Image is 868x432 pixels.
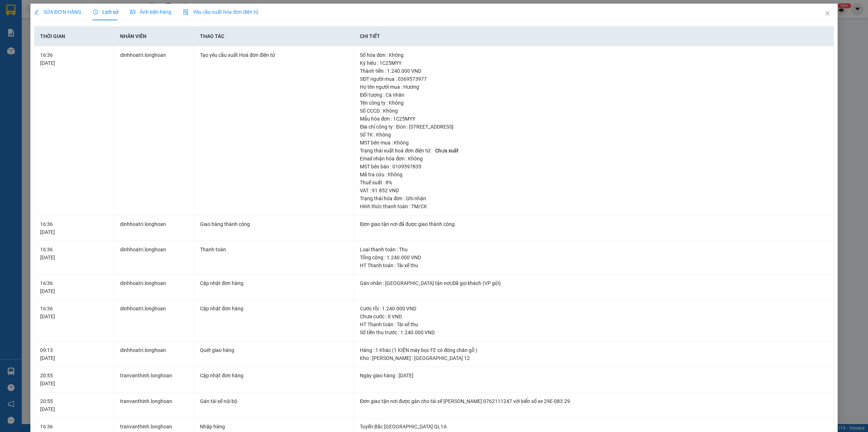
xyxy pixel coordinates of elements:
div: Số CCCD : Không [360,107,828,115]
div: Hình thức thanh toán : TM/CK [360,202,828,210]
td: dinhhoatri.longhoan [114,215,194,241]
div: Loại thanh toán : Thu [360,246,828,253]
div: Số TK : Không [360,131,828,139]
div: Số hóa đơn : Không [360,51,828,59]
div: 20:55 [DATE] [40,372,108,387]
div: MST bên mua : Không [360,139,828,147]
div: Số tiền thu trước : 1.240.000 VND [360,328,828,336]
div: Đơn giao tận nơi đã được giao thành công. [360,220,828,228]
div: Nhập hàng [200,423,348,431]
div: Gán tài xế nội bộ [200,397,348,405]
span: Lịch sử [93,9,119,15]
div: VAT : 91.852 VND [360,186,828,194]
span: clock-circle [93,9,98,14]
div: Chưa cước : 0 VND [360,313,828,320]
div: Mã tra cứu : Không [360,171,828,179]
div: 16:36 [DATE] [40,51,108,67]
div: Cước rồi : 1.240.000 VND [360,305,828,313]
div: HT Thanh toán : Tài xế thu [360,320,828,328]
div: Tổng cộng : 1.240.000 VND [360,253,828,261]
span: close [825,11,830,16]
div: Gán nhãn : [GEOGRAPHIC_DATA] tận nơi,Đã gọi khách (VP gửi) [360,279,828,287]
div: 16:36 [DATE] [40,279,108,295]
td: dinhhoatri.longhoan [114,274,194,300]
div: Hàng : 1 Khác (1 KIỆN máy bọc FE có đóng chân gỗ ) [360,346,828,354]
span: Chưa xuất [433,147,461,154]
th: Nhân viên [114,26,194,46]
th: Thời gian [34,26,114,46]
div: MST bên bán : 0109597835 [360,163,828,171]
div: 16:36 [DATE] [40,220,108,236]
div: Cập nhật đơn hàng [200,305,348,313]
div: Đối tượng : Cá nhân [360,91,828,99]
div: Giao hàng thành công [200,220,348,228]
span: edit [34,9,39,14]
div: Tên công ty : Không [360,99,828,107]
div: Ngày giao hàng : [DATE] [360,372,828,379]
div: 16:36 [DATE] [40,246,108,261]
div: Tạo yêu cầu xuất Hoá đơn điện tử [200,51,348,59]
div: SĐT người mua : 0369573977 [360,75,828,83]
div: Thuế suất : 8% [360,179,828,186]
div: Ký hiệu : 1C25MYY [360,59,828,67]
th: Chi tiết [354,26,834,46]
div: Cập nhật đơn hàng [200,279,348,287]
td: dinhhoatri.longhoan [114,46,194,215]
th: Thao tác [194,26,354,46]
img: icon [183,9,189,15]
div: Kho : [PERSON_NAME] : [GEOGRAPHIC_DATA] 12 [360,354,828,362]
span: SỬA ĐƠN HÀNG [34,9,81,15]
div: Thanh toán [200,246,348,253]
div: Trạng thái hóa đơn : Ghi nhận [360,194,828,202]
div: Cập nhật đơn hàng [200,372,348,379]
td: dinhhoatri.longhoan [114,341,194,367]
td: tranvanthinh.longhoan [114,393,194,418]
td: tranvanthinh.longhoan [114,367,194,393]
div: Họ tên người mua : Hương [360,83,828,91]
div: Trạng thái xuất hoá đơn điện tử : [360,147,828,155]
div: Email nhận hóa đơn : Không [360,155,828,163]
div: Quét giao hàng [200,346,348,354]
div: 16:36 [DATE] [40,305,108,320]
button: Close [817,4,838,24]
span: Yêu cầu xuất hóa đơn điện tử [183,9,259,15]
div: Đơn giao tận nơi được gán cho tài xế [PERSON_NAME] 0762111247 với biển số xe 29E-083.29. [360,397,828,405]
span: Ảnh kiện hàng [130,9,171,15]
td: dinhhoatri.longhoan [114,241,194,274]
span: picture [130,9,135,14]
div: Thành tiền : 1.240.000 VND [360,67,828,75]
td: dinhhoatri.longhoan [114,300,194,341]
div: Mẫu hóa đơn : 1C25MYY [360,115,828,123]
div: 20:55 [DATE] [40,397,108,413]
div: Địa chỉ công ty : Đón : [STREET_ADDRESS] [360,123,828,131]
div: 09:13 [DATE] [40,346,108,362]
div: HT Thanh toán : Tài xế thu [360,261,828,269]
